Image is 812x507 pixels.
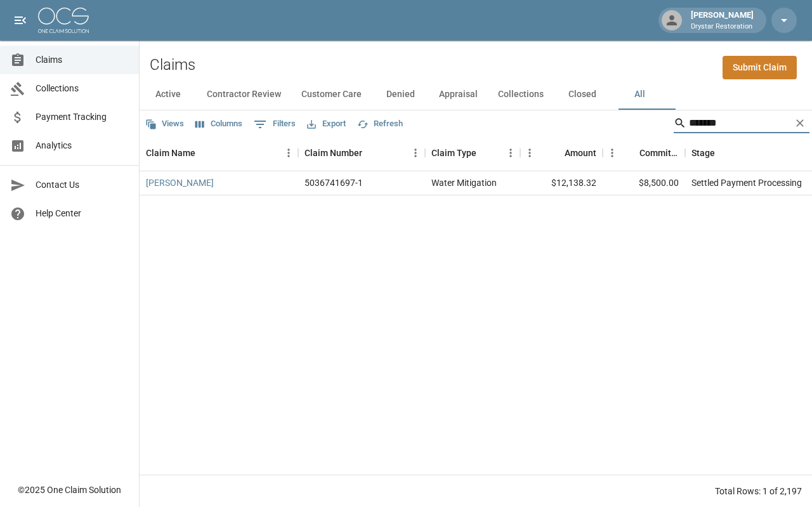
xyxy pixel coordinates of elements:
[197,79,291,110] button: Contractor Review
[611,79,668,110] button: All
[36,207,129,220] span: Help Center
[674,113,809,136] div: Search
[603,171,685,195] div: $8,500.00
[36,139,129,152] span: Analytics
[715,485,802,497] div: Total Rows: 1 of 2,197
[36,53,129,67] span: Claims
[304,135,362,171] div: Claim Number
[406,143,425,162] button: Menu
[304,114,349,134] button: Export
[715,144,733,162] button: Sort
[36,178,129,192] span: Contact Us
[691,176,802,189] div: Settled Payment Processing
[790,114,809,133] button: Clear
[304,176,363,189] div: 5036741697-1
[603,135,685,171] div: Committed Amount
[251,114,299,135] button: Show filters
[425,135,520,171] div: Claim Type
[36,110,129,124] span: Payment Tracking
[547,144,565,162] button: Sort
[362,144,380,162] button: Sort
[291,79,372,110] button: Customer Care
[691,22,754,32] p: Drystar Restoration
[8,8,33,33] button: open drawer
[140,79,197,110] button: Active
[501,143,520,162] button: Menu
[686,9,759,32] div: [PERSON_NAME]
[431,176,497,189] div: Water Mitigation
[488,79,554,110] button: Collections
[279,143,298,162] button: Menu
[38,8,89,33] img: ocs-logo-white-transparent.png
[298,135,425,171] div: Claim Number
[723,56,797,79] a: Submit Claim
[691,135,715,171] div: Stage
[372,79,429,110] button: Denied
[476,144,494,162] button: Sort
[354,114,406,134] button: Refresh
[554,79,611,110] button: Closed
[146,176,214,189] a: [PERSON_NAME]
[520,171,603,195] div: $12,138.32
[565,135,596,171] div: Amount
[140,79,812,110] div: dynamic tabs
[639,135,679,171] div: Committed Amount
[603,143,622,162] button: Menu
[622,144,639,162] button: Sort
[140,135,298,171] div: Claim Name
[192,114,246,134] button: Select columns
[18,484,121,496] div: © 2025 One Claim Solution
[195,144,213,162] button: Sort
[520,143,539,162] button: Menu
[146,135,195,171] div: Claim Name
[36,82,129,95] span: Collections
[520,135,603,171] div: Amount
[431,135,476,171] div: Claim Type
[142,114,187,134] button: Views
[150,56,195,74] h2: Claims
[429,79,488,110] button: Appraisal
